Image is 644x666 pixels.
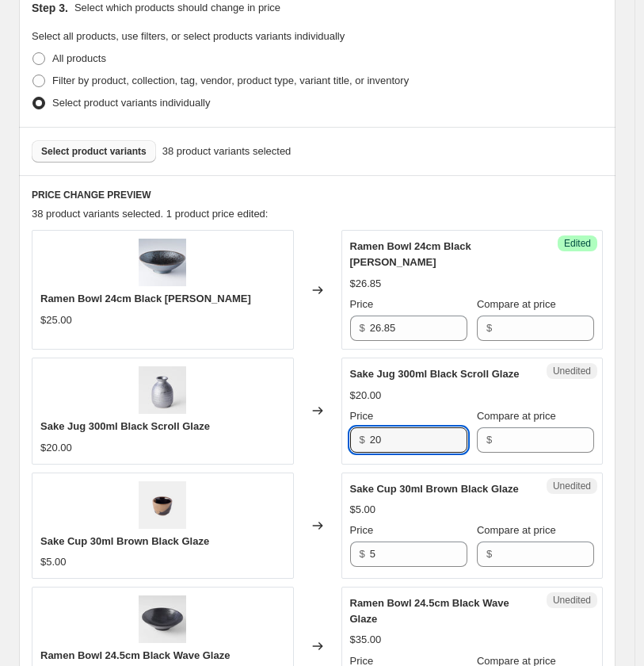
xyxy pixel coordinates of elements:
[350,632,382,648] div: $35.00
[139,595,186,643] img: c0492-45-800px_80x.jpg
[477,524,556,536] span: Compare at price
[52,52,106,64] span: All products
[41,145,147,158] span: Select product variants
[350,502,376,518] div: $5.00
[350,276,382,292] div: $26.85
[139,366,186,414] img: bd58f3d1-3d53-4f87-b9b6-7bb740ff6e62_80x.jpg
[360,322,365,334] span: $
[553,480,591,492] span: Unedited
[564,237,591,250] span: Edited
[350,298,374,310] span: Price
[350,483,519,495] span: Sake Cup 30ml Brown Black Glaze
[40,440,72,456] div: $20.00
[52,97,210,109] span: Select product variants individually
[360,434,365,446] span: $
[40,293,251,304] span: Ramen Bowl 24cm Black [PERSON_NAME]
[477,298,556,310] span: Compare at price
[486,434,492,446] span: $
[40,420,210,432] span: Sake Jug 300ml Black Scroll Glaze
[553,365,591,377] span: Unedited
[32,30,345,42] span: Select all products, use filters, or select products variants individually
[350,368,520,380] span: Sake Jug 300ml Black Scroll Glaze
[486,548,492,560] span: $
[553,594,591,607] span: Unedited
[350,410,374,422] span: Price
[162,144,292,159] span: 38 product variants selected
[139,481,186,529] img: 4908_c2610-45-1080px-photoroom-png-photoroom_80x.png
[52,75,409,86] span: Filter by product, collection, tag, vendor, product type, variant title, or inventory
[486,322,492,334] span: $
[40,554,67,570] div: $5.00
[350,524,374,536] span: Price
[139,239,186,286] img: 1475_c6120-45-1-1080px_80x.jpg
[32,189,603,201] h6: PRICE CHANGE PREVIEW
[350,388,382,404] div: $20.00
[40,649,230,661] span: Ramen Bowl 24.5cm Black Wave Glaze
[32,208,268,220] span: 38 product variants selected. 1 product price edited:
[350,597,509,625] span: Ramen Bowl 24.5cm Black Wave Glaze
[360,548,365,560] span: $
[477,410,556,422] span: Compare at price
[32,140,156,163] button: Select product variants
[350,240,471,268] span: Ramen Bowl 24cm Black [PERSON_NAME]
[40,535,209,547] span: Sake Cup 30ml Brown Black Glaze
[40,312,72,328] div: $25.00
